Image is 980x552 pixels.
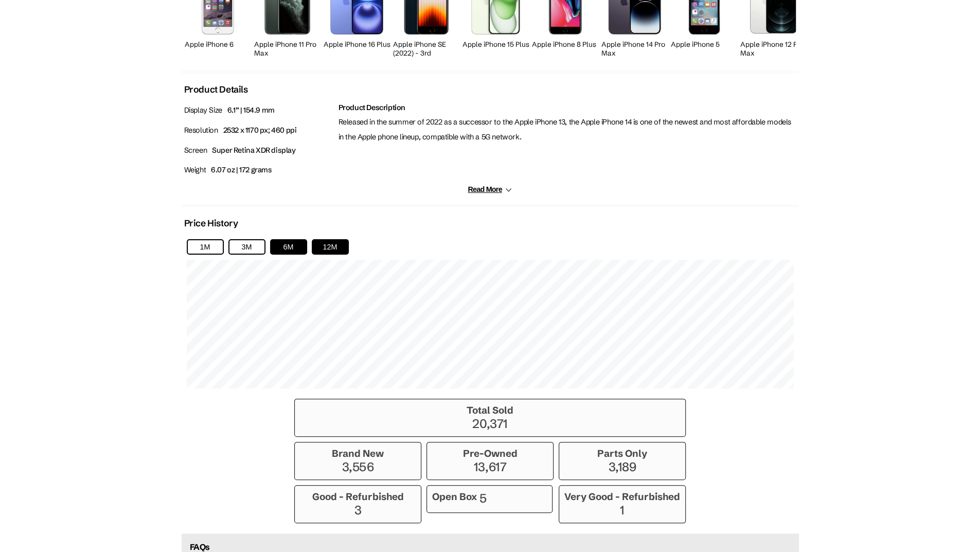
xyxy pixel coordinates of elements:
[212,146,295,155] span: Super Retina XDR display
[227,105,275,115] span: 6.1” | 154.9 mm
[300,503,416,518] p: 3
[187,239,224,255] button: 1M
[254,40,321,58] h2: Apple iPhone 11 Pro Max
[185,40,252,49] h2: Apple iPhone 6
[300,459,416,474] p: 3,556
[740,40,807,58] h2: Apple iPhone 12 Pro Max
[601,40,668,58] h2: Apple iPhone 14 Pro Max
[300,448,416,459] h3: Brand New
[228,239,265,255] button: 3M
[338,115,796,145] p: Released in the summer of 2022 as a successor to the Apple iPhone 13, the Apple iPhone 14 is one ...
[184,123,333,138] p: Resolution
[184,218,238,229] h2: Price History
[564,459,680,474] p: 3,189
[671,40,738,49] h2: Apple iPhone 5
[300,491,416,503] h3: Good - Refurbished
[270,239,307,255] button: 6M
[223,126,297,135] span: 2532 x 1170 px; 460 ppi
[393,40,460,66] h2: Apple iPhone SE (2022) - 3rd Generation
[468,185,512,194] button: Read More
[432,491,477,507] h3: Open Box
[184,103,333,118] p: Display Size
[532,40,599,49] h2: Apple iPhone 8 Plus
[184,84,248,95] h2: Product Details
[338,103,796,112] h2: Product Description
[432,448,548,459] h3: Pre-Owned
[184,143,333,158] p: Screen
[300,416,680,431] p: 20,371
[324,40,390,49] h2: Apple iPhone 16 Plus
[432,459,548,474] p: 13,617
[312,239,349,255] button: 12M
[462,40,529,49] h2: Apple iPhone 15 Plus
[479,491,487,507] p: 5
[564,491,680,503] h3: Very Good - Refurbished
[564,503,680,518] p: 1
[211,165,272,174] span: 6.07 oz | 172 grams
[564,448,680,459] h3: Parts Only
[300,404,680,416] h3: Total Sold
[184,163,333,177] p: Weight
